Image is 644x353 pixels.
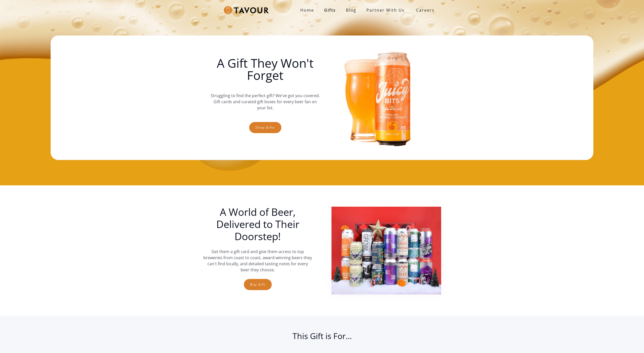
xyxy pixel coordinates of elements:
strong: Home [300,7,314,13]
a: Gifts [319,5,341,15]
a: Home [295,5,319,15]
h1: A Gift They Won't Forget [210,57,320,81]
h1: A World of Beer, Delivered to Their Doorstep! [203,206,313,242]
a: Shop gifts [249,122,281,133]
h2: This Gift is For... [203,331,441,346]
a: Careers [410,3,438,17]
strong: Careers [416,5,435,15]
a: partner with us [361,5,410,15]
p: Struggling to find the perfect gift? We've got you covered. Gift cards and curated gift boxes for... [210,87,320,116]
a: Buy Gift [244,279,272,290]
p: Get them a gift card and give them access to top breweries from coast to coast, award-winning bee... [203,249,313,273]
a: Blog [341,5,361,15]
